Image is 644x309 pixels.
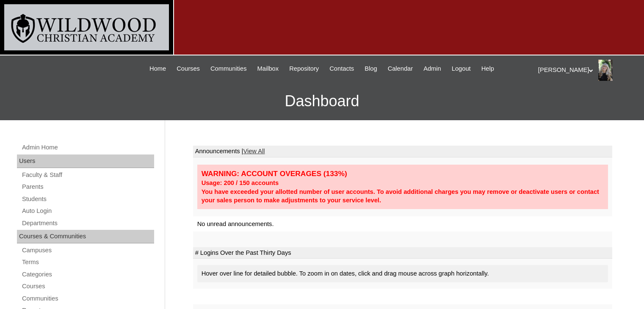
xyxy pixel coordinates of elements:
span: Courses [177,64,200,74]
a: Mailbox [253,64,283,74]
a: Courses [21,281,154,292]
a: Help [477,64,498,74]
a: Calendar [384,64,417,74]
span: Help [481,64,494,74]
a: Faculty & Staff [21,170,154,180]
h3: Dashboard [4,82,640,120]
div: Users [17,154,154,168]
span: Repository [289,64,319,74]
span: Blog [365,64,377,74]
a: Admin Home [21,142,154,153]
div: [PERSON_NAME] [538,60,636,81]
td: # Logins Over the Past Thirty Days [193,247,612,259]
a: Categories [21,269,154,280]
a: Repository [285,64,323,74]
a: Auto Login [21,206,154,216]
a: Departments [21,218,154,229]
a: Blog [360,64,381,74]
span: Calendar [388,64,413,74]
div: Hover over line for detailed bubble. To zoom in on dates, click and drag mouse across graph horiz... [197,265,608,282]
div: WARNING: ACCOUNT OVERAGES (133%) [202,169,604,179]
a: Courses [172,64,204,74]
span: Contacts [329,64,354,74]
img: logo-white.png [4,4,169,50]
a: Communities [21,293,154,304]
a: Home [145,64,170,74]
span: Home [149,64,166,74]
a: Students [21,194,154,204]
a: Parents [21,182,154,192]
div: Courses & Communities [17,230,154,243]
a: Logout [448,64,475,74]
a: Contacts [325,64,358,74]
td: Announcements | [193,146,612,157]
span: Mailbox [257,64,279,74]
div: You have exceeded your allotted number of user accounts. To avoid additional charges you may remo... [202,188,604,205]
a: View All [243,148,265,154]
a: Admin [419,64,445,74]
a: Terms [21,257,154,268]
td: No unread announcements. [193,216,612,232]
a: Communities [206,64,251,74]
span: Communities [210,64,247,74]
img: Dena Hohl [598,60,612,81]
span: Admin [423,64,441,74]
strong: Usage: 200 / 150 accounts [202,179,279,186]
a: Campuses [21,245,154,256]
span: Logout [452,64,471,74]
